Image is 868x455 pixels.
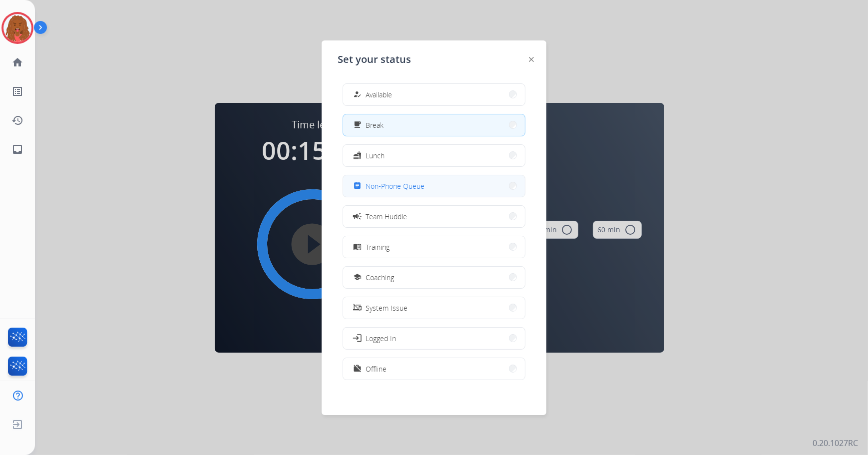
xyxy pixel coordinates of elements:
[352,211,362,221] mat-icon: campaign
[343,328,525,349] button: Logged In
[343,358,525,380] button: Offline
[366,303,408,313] span: System Issue
[353,273,362,282] mat-icon: school
[343,175,525,197] button: Non-Phone Queue
[813,437,858,449] p: 0.20.1027RC
[11,143,23,155] mat-icon: inbox
[343,267,525,288] button: Coaching
[353,121,362,129] mat-icon: free_breakfast
[343,145,525,166] button: Lunch
[366,150,385,161] span: Lunch
[353,365,362,373] mat-icon: work_off
[366,333,396,344] span: Logged In
[353,304,362,312] mat-icon: phonelink_off
[343,84,525,105] button: Available
[353,90,362,99] mat-icon: how_to_reg
[11,114,23,126] mat-icon: history
[353,243,362,251] mat-icon: menu_book
[343,206,525,227] button: Team Huddle
[353,151,362,160] mat-icon: fastfood
[343,297,525,319] button: System Issue
[11,85,23,97] mat-icon: list_alt
[343,236,525,258] button: Training
[11,56,23,68] mat-icon: home
[338,52,411,66] span: Set your status
[366,364,387,374] span: Offline
[366,272,394,283] span: Coaching
[366,181,425,191] span: Non-Phone Queue
[343,114,525,136] button: Break
[353,182,362,190] mat-icon: assignment
[366,242,390,252] span: Training
[366,120,384,130] span: Break
[366,211,407,222] span: Team Huddle
[366,89,392,100] span: Available
[529,57,534,62] img: close-button
[3,14,31,42] img: avatar
[352,333,362,343] mat-icon: login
